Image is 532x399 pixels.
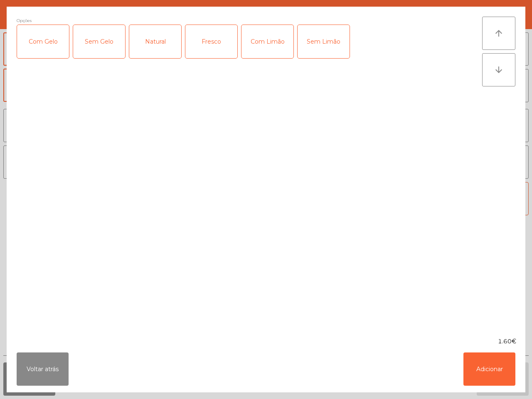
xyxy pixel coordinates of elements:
[482,53,515,86] button: arrow_downward
[463,352,515,386] button: Adicionar
[17,352,69,386] button: Voltar atrás
[7,337,525,346] div: 1.60€
[482,17,515,50] button: arrow_upward
[185,25,237,58] div: Fresco
[241,25,293,58] div: Com Limão
[17,25,69,58] div: Com Gelo
[298,25,350,58] div: Sem Limão
[129,25,181,58] div: Natural
[17,17,32,25] span: Opções
[494,65,504,75] i: arrow_downward
[73,25,125,58] div: Sem Gelo
[494,28,504,38] i: arrow_upward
